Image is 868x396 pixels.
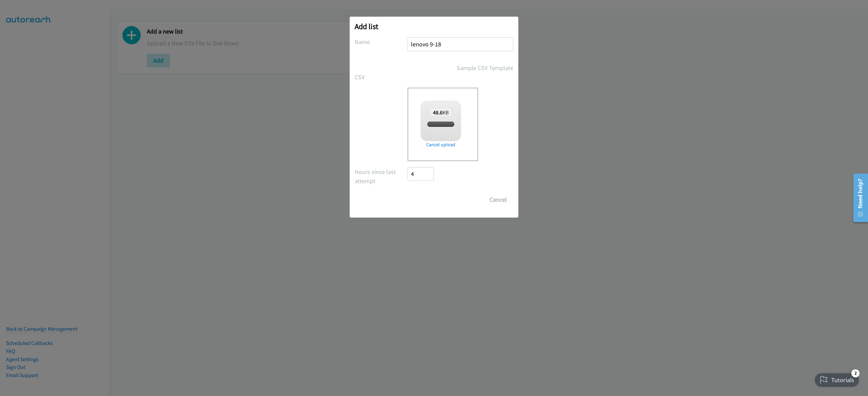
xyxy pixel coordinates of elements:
[433,109,442,116] strong: 48.6
[483,193,513,206] button: Cancel
[355,167,408,185] label: Hours since last attempt
[420,141,461,148] a: Cancel upload
[355,22,513,31] h2: Add list
[431,109,451,116] span: KB
[429,121,452,128] span: split_1.csv
[355,72,408,82] label: CSV
[457,63,513,72] a: Sample CSV Template
[355,37,408,46] label: Name
[811,367,863,391] iframe: Checklist
[849,171,868,225] iframe: Resource Center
